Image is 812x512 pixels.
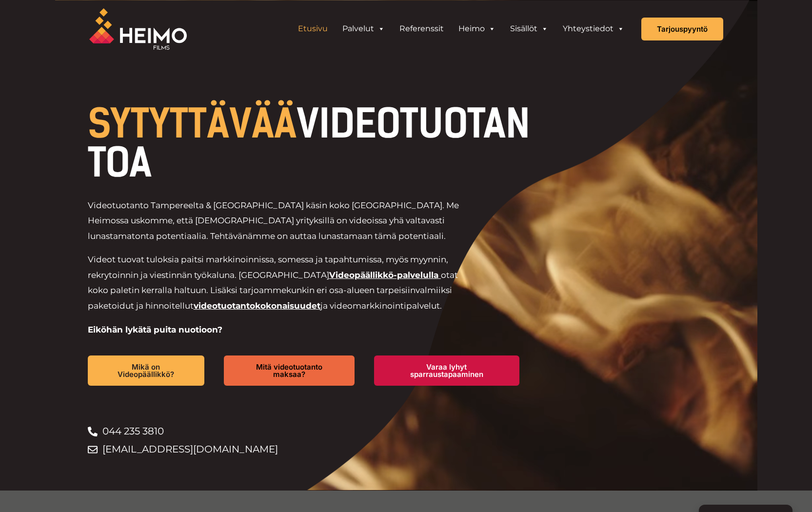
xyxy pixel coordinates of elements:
[88,198,473,244] p: Videotuotanto Tampereelta & [GEOGRAPHIC_DATA] käsin koko [GEOGRAPHIC_DATA]. Me Heimossa uskomme, ...
[88,422,539,440] a: 044 235 3810
[392,19,451,39] a: Referenssit
[335,19,392,39] a: Palvelut
[329,270,438,280] a: Videopäällikkö-palvelulla
[451,19,503,39] a: Heimo
[88,440,539,458] a: [EMAIL_ADDRESS][DOMAIN_NAME]
[374,355,519,386] a: Varaa lyhyt sparraustapaaminen
[88,325,222,335] strong: Eiköhän lykätä puita nuotioon?
[286,19,636,39] aside: Header Widget 1
[390,363,504,378] span: Varaa lyhyt sparraustapaaminen
[88,355,205,386] a: Mikä on Videopäällikkö?
[89,8,187,50] img: Heimo Filmsin logo
[100,440,278,458] span: [EMAIL_ADDRESS][DOMAIN_NAME]
[641,18,723,40] a: Tarjouspyyntö
[88,285,452,311] span: valmiiksi paketoidut ja hinnoitellut
[88,252,473,314] p: Videot tuovat tuloksia paitsi markkinoinnissa, somessa ja tapahtumissa, myös myynnin, rekrytoinni...
[88,100,297,147] span: SYTYTTÄVÄÄ
[291,19,335,39] a: Etusivu
[100,422,164,440] span: 044 235 3810
[555,19,632,39] a: Yhteystiedot
[224,355,354,386] a: Mitä videotuotanto maksaa?
[88,104,539,182] h1: VIDEOTUOTANTOA
[194,301,320,311] a: videotuotantokokonaisuudet
[286,285,416,295] span: kunkin eri osa-alueen tarpeisiin
[103,363,189,378] span: Mikä on Videopäällikkö?
[239,363,338,378] span: Mitä videotuotanto maksaa?
[320,301,442,311] span: ja videomarkkinointipalvelut.
[503,19,555,39] a: Sisällöt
